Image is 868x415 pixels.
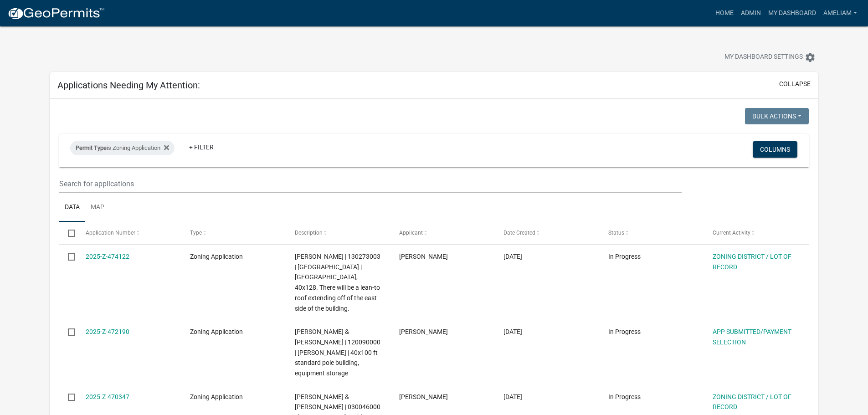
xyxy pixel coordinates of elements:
span: Status [608,230,624,236]
span: Nathan Rask [399,328,448,335]
span: In Progress [608,253,641,260]
datatable-header-cell: Applicant [390,222,495,244]
a: + Filter [182,139,221,155]
a: My Dashboard [765,5,820,22]
span: Permit Type [76,144,107,151]
a: ZONING DISTRICT / LOT OF RECORD [713,393,791,411]
datatable-header-cell: Status [600,222,704,244]
span: In Progress [608,328,641,335]
h5: Applications Needing My Attention: [57,80,200,91]
span: 08/27/2025 [503,393,522,400]
span: brent augedahl [399,393,448,400]
button: Bulk Actions [745,108,809,124]
datatable-header-cell: Date Created [495,222,599,244]
div: is Zoning Application [70,141,175,155]
button: Columns [753,141,797,158]
a: Data [59,193,85,222]
span: My Dashboard Settings [724,52,803,63]
a: 2025-Z-472190 [86,328,129,335]
span: Date Created [503,230,535,236]
datatable-header-cell: Description [286,222,390,244]
span: Type [190,230,202,236]
a: AmeliaM [820,5,861,22]
a: Home [712,5,737,22]
span: Applicant [399,230,423,236]
a: Map [85,193,110,222]
span: Michelle Burt [399,253,448,260]
a: APP SUBMITTED/PAYMENT SELECTION [713,328,791,346]
button: My Dashboard Settingssettings [717,48,823,66]
span: RASK,NATHAN W & ERICA J | 120090000 | Sheldon | 40x100 ft standard pole building, equipment storage [295,328,380,377]
span: In Progress [608,393,641,400]
datatable-header-cell: Select [59,222,77,244]
input: Search for applications [59,174,681,193]
span: TROYER, ELI | 130273003 | Spring Grove | Horse barn, 40x128. There will be a lean-to roof extendi... [295,253,380,312]
datatable-header-cell: Type [181,222,286,244]
span: Zoning Application [190,393,243,400]
span: 09/05/2025 [503,253,522,260]
span: Application Number [86,230,135,236]
span: 09/02/2025 [503,328,522,335]
a: ZONING DISTRICT / LOT OF RECORD [713,253,791,271]
span: Zoning Application [190,328,243,335]
span: Zoning Application [190,253,243,260]
span: Current Activity [713,230,750,236]
a: 2025-Z-474122 [86,253,129,260]
a: Admin [737,5,765,22]
datatable-header-cell: Current Activity [704,222,808,244]
i: settings [805,52,816,63]
button: collapse [779,79,811,89]
a: 2025-Z-470347 [86,393,129,400]
datatable-header-cell: Application Number [77,222,181,244]
span: Description [295,230,323,236]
